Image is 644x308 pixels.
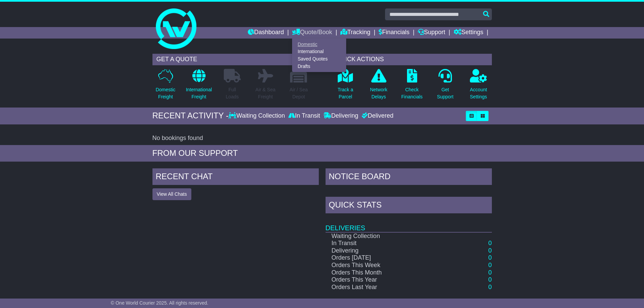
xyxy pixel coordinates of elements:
[488,276,492,283] a: 0
[152,54,312,65] div: GET A QUOTE
[290,86,308,100] p: Air / Sea Depot
[186,86,212,100] p: International Freight
[488,254,492,261] a: 0
[401,86,423,100] p: Check Financials
[152,148,492,158] div: FROM OUR SUPPORT
[332,54,492,65] div: QUICK ACTIONS
[454,27,483,39] a: Settings
[152,111,229,121] div: RECENT ACTIVITY -
[370,86,387,100] p: Network Delays
[379,27,409,39] a: Financials
[229,112,286,120] div: Waiting Collection
[224,86,241,100] p: Full Loads
[326,254,446,262] td: Orders [DATE]
[155,69,175,104] a: DomesticFreight
[292,27,332,39] a: Quote/Book
[488,240,492,246] a: 0
[156,86,175,100] p: Domestic Freight
[337,69,354,104] a: Track aParcel
[418,27,445,39] a: Support
[256,86,276,100] p: Air & Sea Freight
[287,112,322,120] div: In Transit
[326,168,492,187] div: NOTICE BOARD
[488,247,492,254] a: 0
[488,284,492,290] a: 0
[470,69,487,104] a: AccountSettings
[326,284,446,291] td: Orders Last Year
[401,69,423,104] a: CheckFinancials
[186,69,212,104] a: InternationalFreight
[292,55,346,63] a: Saved Quotes
[326,269,446,277] td: Orders This Month
[248,27,284,39] a: Dashboard
[326,197,492,215] div: Quick Stats
[292,63,346,70] a: Drafts
[338,86,353,100] p: Track a Parcel
[326,247,446,255] td: Delivering
[326,240,446,247] td: In Transit
[488,269,492,276] a: 0
[369,69,387,104] a: NetworkDelays
[326,215,492,232] td: Deliveries
[322,112,360,120] div: Delivering
[326,232,446,240] td: Waiting Collection
[152,188,191,200] button: View All Chats
[292,48,346,55] a: International
[470,86,487,100] p: Account Settings
[292,41,346,48] a: Domestic
[326,262,446,269] td: Orders This Week
[326,291,492,308] td: Finances
[488,262,492,268] a: 0
[152,168,319,187] div: RECENT CHAT
[152,135,492,142] div: No bookings found
[340,27,370,39] a: Tracking
[292,39,346,72] div: Quote/Book
[437,86,453,100] p: Get Support
[111,300,209,306] span: © One World Courier 2025. All rights reserved.
[436,69,454,104] a: GetSupport
[326,276,446,284] td: Orders This Year
[360,112,393,120] div: Delivered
